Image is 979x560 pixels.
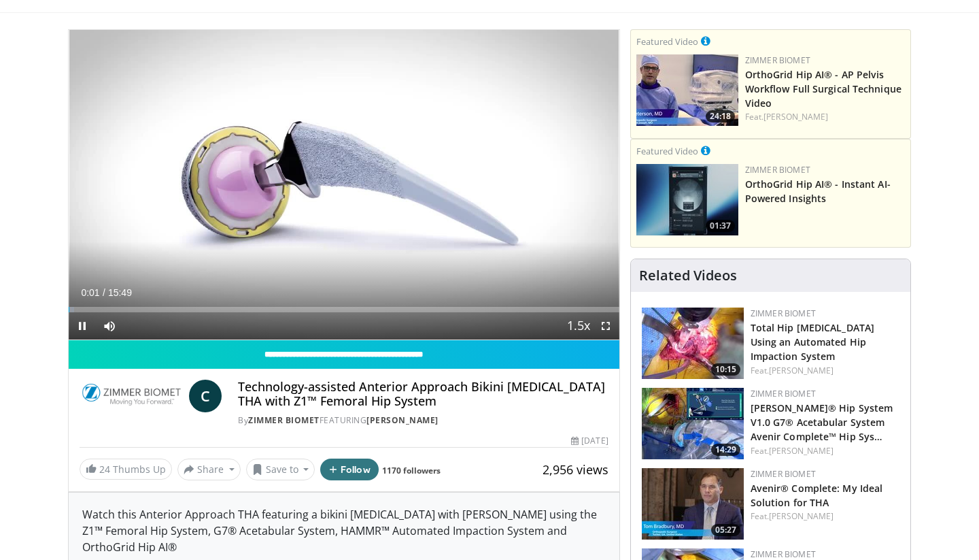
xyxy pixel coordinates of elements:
div: By FEATURING [238,414,608,427]
div: Feat. [751,510,899,523]
button: Playback Rate [565,312,592,340]
div: Feat. [745,111,905,123]
img: c80c1d29-5d08-4b57-b833-2b3295cd5297.150x105_q85_crop-smart_upscale.jpg [636,54,738,126]
button: Fullscreen [592,312,619,340]
a: 05:27 [642,468,744,540]
button: Pause [69,312,96,340]
span: 0:01 [81,287,99,298]
button: Share [177,459,241,480]
a: OrthoGrid Hip AI® - Instant AI-Powered Insights [745,178,891,205]
img: fb3500a4-4dd2-4f5c-8a81-f8678b3ae64e.150x105_q85_crop-smart_upscale.jpg [642,308,744,379]
a: 1170 followers [382,465,441,476]
a: Zimmer Biomet [751,388,816,399]
a: [PERSON_NAME] [769,510,834,522]
div: Feat. [751,365,899,377]
button: Follow [320,459,379,480]
a: Zimmer Biomet [751,308,816,319]
a: Total Hip [MEDICAL_DATA] Using an Automated Hip Impaction System [751,321,874,363]
button: Mute [96,312,123,340]
a: [PERSON_NAME] [769,365,834,376]
small: Featured Video [636,145,698,157]
span: 15:49 [108,287,132,298]
a: Zimmer Biomet [248,414,320,426]
img: 34658faa-42cf-45f9-ba82-e22c653dfc78.150x105_q85_crop-smart_upscale.jpg [642,468,744,540]
span: 24 [99,463,110,476]
span: 10:15 [711,363,740,376]
h4: Related Videos [639,267,737,284]
a: Zimmer Biomet [751,468,816,480]
video-js: Video Player [69,30,619,340]
a: 24:18 [636,54,738,126]
a: [PERSON_NAME] [763,111,828,122]
span: 01:37 [706,220,735,232]
a: Avenir® Complete: My Ideal Solution for THA [751,482,883,509]
a: 14:29 [642,388,744,459]
div: Progress Bar [69,307,619,312]
small: Featured Video [636,35,698,48]
a: 01:37 [636,164,738,235]
a: Zimmer Biomet [745,54,810,66]
img: Zimmer Biomet [80,380,184,412]
a: [PERSON_NAME]® Hip System V1.0 G7® Acetabular System Avenir Complete™ Hip Sys… [751,401,893,443]
h4: Technology-assisted Anterior Approach Bikini [MEDICAL_DATA] THA with Z1™ Femoral Hip System [238,380,608,409]
a: Zimmer Biomet [745,164,810,176]
a: C [189,380,222,412]
a: Zimmer Biomet [751,548,816,560]
span: / [103,287,105,298]
button: Save to [246,459,315,480]
img: 51d03d7b-a4ba-45b7-9f92-2bfbd1feacc3.150x105_q85_crop-smart_upscale.jpg [636,164,738,235]
a: [PERSON_NAME] [366,414,439,426]
a: OrthoGrid Hip AI® - AP Pelvis Workflow Full Surgical Technique Video [745,68,901,110]
a: 10:15 [642,308,744,379]
img: e14eeaa8-b44c-4813-8ce8-7e2faa75be29.150x105_q85_crop-smart_upscale.jpg [642,388,744,459]
div: [DATE] [571,435,608,447]
a: 24 Thumbs Up [80,459,172,480]
a: [PERSON_NAME] [769,445,834,457]
span: 2,956 views [543,461,608,478]
div: Feat. [751,445,899,457]
span: 05:27 [711,524,740,536]
span: 24:18 [706,110,735,122]
span: 14:29 [711,444,740,456]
